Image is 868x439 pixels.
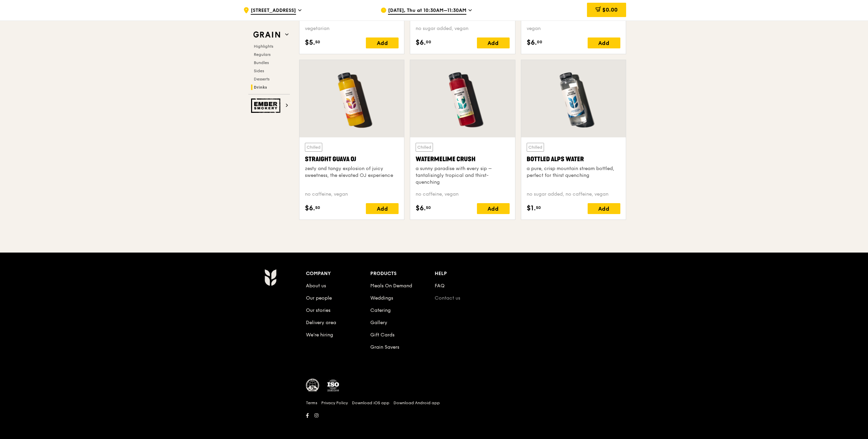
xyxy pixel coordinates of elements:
[254,77,269,81] span: Desserts
[527,37,537,48] span: $6.
[306,283,326,289] a: About us
[305,37,315,48] span: $5.
[254,69,264,73] span: Sides
[370,344,399,350] a: Grain Savers
[306,332,333,338] a: We’re hiring
[393,400,440,406] a: Download Android app
[435,269,499,278] div: Help
[238,420,630,426] h6: Revision
[305,25,399,32] div: vegetarian
[264,269,276,286] img: Grain
[602,6,618,13] span: $0.00
[588,37,620,48] div: Add
[366,37,399,48] div: Add
[370,320,387,326] a: Gallery
[416,37,426,48] span: $6.
[370,269,435,278] div: Products
[536,205,541,210] span: 50
[527,191,620,198] div: no sugar added, no caffeine, vegan
[305,165,399,179] div: zesty and tangy explosion of juicy sweetness, the elevated OJ experience
[388,7,466,15] span: [DATE], Thu at 10:30AM–11:30AM
[315,39,320,45] span: 50
[527,165,620,179] div: a pure, crisp mountain stream bottled, perfect for thirst quenching
[416,143,433,152] div: Chilled
[416,25,509,32] div: no sugar added, vegan
[426,39,431,45] span: 00
[306,400,317,406] a: Terms
[370,307,391,313] a: Catering
[305,143,322,152] div: Chilled
[370,295,393,301] a: Weddings
[435,283,445,289] a: FAQ
[305,191,399,198] div: no caffeine, vegan
[416,191,509,198] div: no caffeine, vegan
[435,295,460,301] a: Contact us
[352,400,389,406] a: Download iOS app
[527,143,544,152] div: Chilled
[251,7,296,15] span: [STREET_ADDRESS]
[366,203,399,214] div: Add
[254,60,269,65] span: Bundles
[588,203,620,214] div: Add
[477,203,510,214] div: Add
[305,154,399,164] div: Straight Guava OJ
[254,85,267,90] span: Drinks
[326,379,340,392] img: ISO Certified
[537,39,542,45] span: 00
[426,205,431,210] span: 50
[254,52,270,57] span: Regulars
[416,154,509,164] div: Watermelime Crush
[251,29,282,41] img: Grain web logo
[306,320,336,326] a: Delivery area
[254,44,273,49] span: Highlights
[370,283,412,289] a: Meals On Demand
[315,205,320,210] span: 50
[416,203,426,213] span: $6.
[306,295,332,301] a: Our people
[251,99,282,113] img: Ember Smokery web logo
[306,269,370,278] div: Company
[477,37,510,48] div: Add
[527,203,536,213] span: $1.
[416,165,509,186] div: a sunny paradise with every sip – tantalisingly tropical and thirst-quenching
[306,379,320,392] img: MUIS Halal Certified
[321,400,348,406] a: Privacy Policy
[306,307,330,313] a: Our stories
[527,25,620,32] div: vegan
[305,203,315,213] span: $6.
[527,154,620,164] div: Bottled Alps Water
[370,332,394,338] a: Gift Cards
